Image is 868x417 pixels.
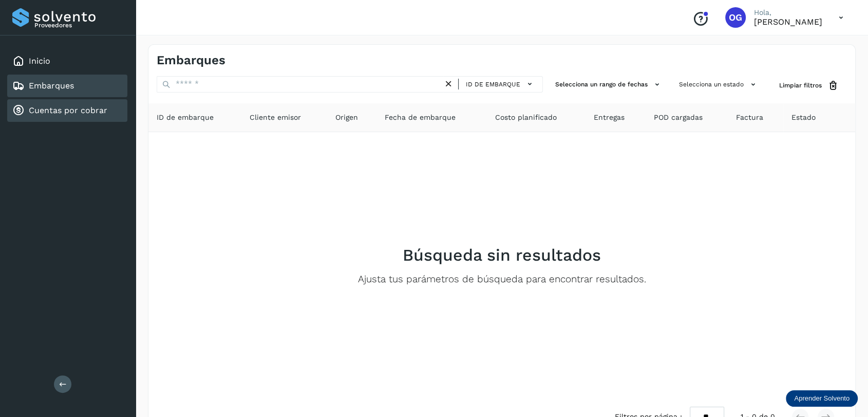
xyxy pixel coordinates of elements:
[7,75,127,97] div: Embarques
[463,77,538,92] button: ID de embarque
[29,81,74,90] a: Embarques
[403,245,601,265] h2: Búsqueda sin resultados
[385,112,456,123] span: Fecha de embarque
[358,274,646,285] p: Ajusta tus parámetros de búsqueda para encontrar resultados.
[157,112,214,123] span: ID de embarque
[653,112,702,123] span: POD cargadas
[29,56,50,66] a: Inicio
[791,112,816,123] span: Estado
[736,112,763,123] span: Factura
[754,8,822,17] p: Hola,
[250,112,301,123] span: Cliente emisor
[675,76,763,93] button: Selecciona un estado
[771,76,847,95] button: Limpiar filtros
[466,80,520,89] span: ID de embarque
[29,105,107,115] a: Cuentas por cobrar
[779,81,822,90] span: Limpiar filtros
[794,394,850,403] p: Aprender Solvento
[551,76,667,93] button: Selecciona un rango de fechas
[7,99,127,122] div: Cuentas por cobrar
[34,22,123,29] p: Proveedores
[7,50,127,72] div: Inicio
[335,112,358,123] span: Origen
[754,17,822,27] p: Omar Guadarrama Pichardo
[594,112,625,123] span: Entregas
[495,112,557,123] span: Costo planificado
[786,390,858,407] div: Aprender Solvento
[157,53,225,68] h4: Embarques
